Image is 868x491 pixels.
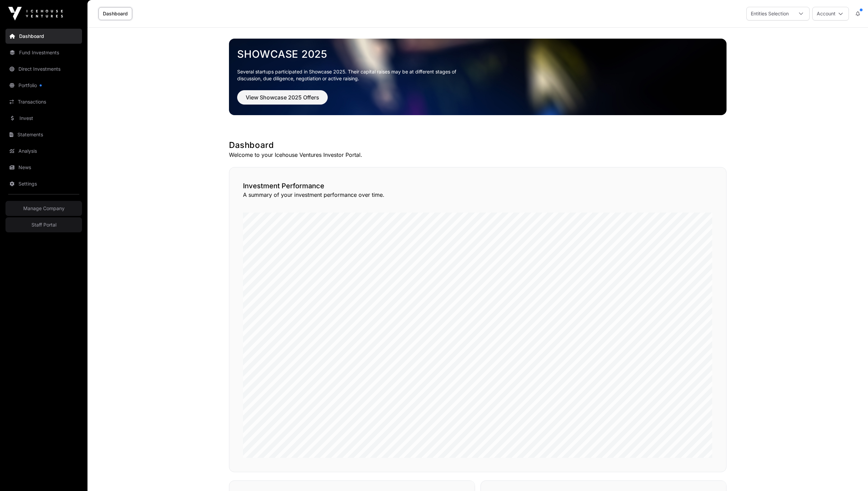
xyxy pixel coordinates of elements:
a: Dashboard [5,29,82,44]
a: Showcase 2025 [237,48,718,60]
a: Fund Investments [5,45,82,60]
a: Portfolio [5,78,82,93]
a: Dashboard [98,7,132,20]
p: Welcome to your Icehouse Ventures Investor Portal. [229,151,727,159]
a: Settings [5,176,82,191]
a: Analysis [5,144,82,159]
p: A summary of your investment performance over time. [243,191,713,199]
button: View Showcase 2025 Offers [237,90,328,105]
button: Account [812,7,849,21]
h2: Investment Performance [243,181,713,191]
a: Invest [5,111,82,126]
a: News [5,160,82,175]
a: Statements [5,127,82,142]
span: View Showcase 2025 Offers [246,93,319,101]
a: View Showcase 2025 Offers [237,97,328,104]
a: Staff Portal [5,217,82,232]
a: Transactions [5,94,82,109]
img: Showcase 2025 [229,39,727,115]
a: Direct Investments [5,62,82,77]
h1: Dashboard [229,140,727,151]
a: Manage Company [5,201,82,216]
div: Entities Selection [747,7,793,20]
p: Several startups participated in Showcase 2025. Their capital raises may be at different stages o... [237,68,467,82]
img: Icehouse Ventures Logo [8,7,63,21]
